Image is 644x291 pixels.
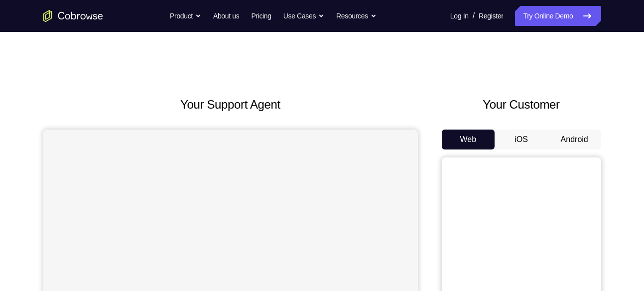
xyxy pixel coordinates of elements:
[479,6,503,26] a: Register
[473,10,475,22] span: /
[450,6,469,26] a: Log In
[43,96,418,114] h2: Your Support Agent
[283,6,324,26] button: Use Cases
[442,96,601,114] h2: Your Customer
[442,130,495,149] button: Web
[170,6,201,26] button: Product
[515,6,601,26] a: Try Online Demo
[213,6,239,26] a: About us
[495,130,548,149] button: iOS
[548,130,601,149] button: Android
[336,6,377,26] button: Resources
[251,6,271,26] a: Pricing
[43,10,103,22] a: Go to the home page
